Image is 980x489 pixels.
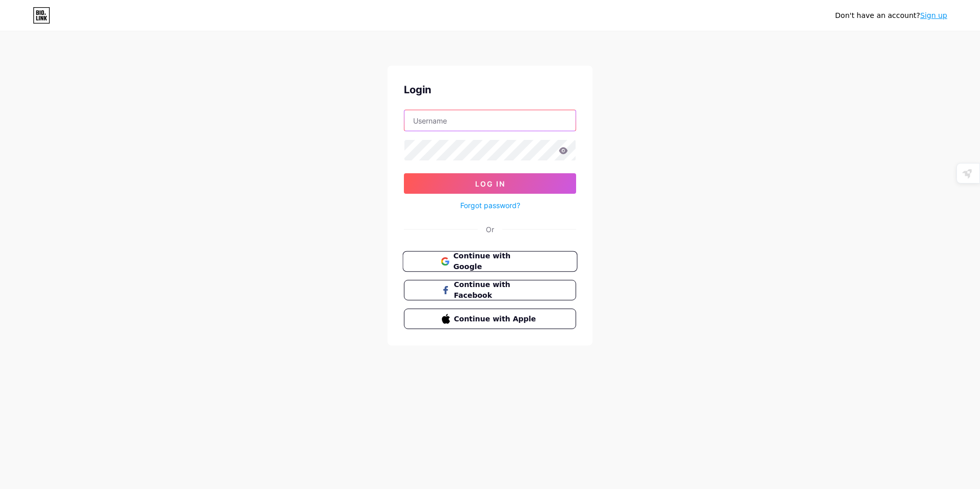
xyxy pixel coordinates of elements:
input: Username [404,110,576,131]
div: Login [404,82,576,97]
div: Don't have an account? [835,10,947,21]
button: Continue with Google [402,251,577,272]
span: Continue with Google [453,251,539,273]
span: Continue with Apple [454,314,539,324]
span: Continue with Facebook [454,279,539,301]
button: Continue with Facebook [404,280,576,300]
span: Log In [475,179,505,188]
a: Continue with Google [404,251,576,272]
button: Log In [404,173,576,194]
button: Continue with Apple [404,309,576,329]
div: Or [486,224,494,235]
a: Sign up [920,11,947,19]
a: Forgot password? [460,200,520,211]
